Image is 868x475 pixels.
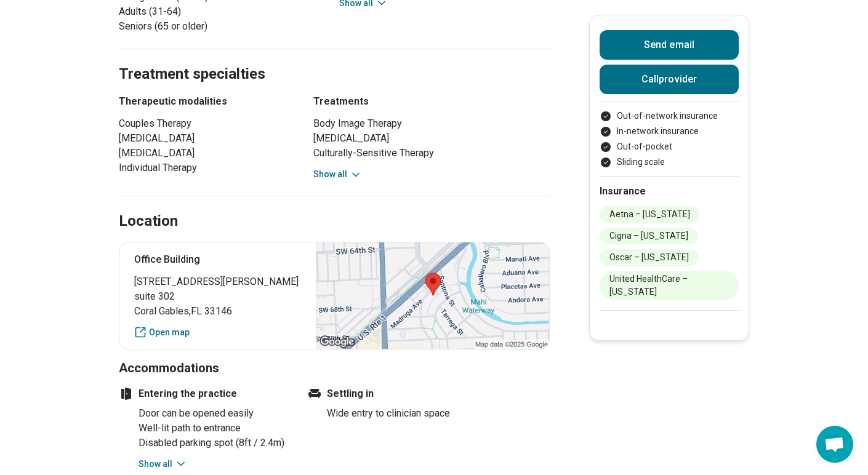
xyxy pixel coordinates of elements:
a: Open map [134,326,301,339]
button: Show all [313,168,362,181]
span: Coral Gables , FL 33146 [134,304,301,319]
span: suite 302 [134,289,301,304]
h4: Settling in [307,386,480,401]
li: Sliding scale [600,156,739,169]
li: Aetna – [US_STATE] [600,206,700,223]
li: Door can be opened easily [139,406,291,421]
span: [STREET_ADDRESS][PERSON_NAME] [134,274,301,289]
li: Adults (31-64) [119,4,329,19]
button: Send email [600,30,739,60]
h2: Insurance [600,184,739,199]
li: Wide entry to clinician space [327,406,480,421]
li: Cigna – [US_STATE] [600,228,698,244]
h3: Treatments [313,94,550,109]
h2: Treatment specialties [119,34,550,85]
ul: Payment options [600,110,739,169]
li: In-network insurance [600,125,739,138]
button: Show all [139,458,187,471]
div: Open chat [816,426,853,463]
li: Seniors (65 or older) [119,19,329,34]
li: Disabled parking spot (8ft / 2.4m) [139,436,291,450]
li: Couples Therapy [119,116,291,131]
li: Body Image Therapy [313,116,550,131]
li: Individual Therapy [119,161,291,175]
li: [MEDICAL_DATA] [313,131,550,146]
h4: Entering the practice [119,386,291,401]
li: [MEDICAL_DATA] [119,131,291,146]
li: Oscar – [US_STATE] [600,249,699,266]
li: Out-of-network insurance [600,110,739,122]
li: United HealthCare – [US_STATE] [600,271,739,300]
h3: Accommodations [119,359,550,377]
h2: Location [119,211,178,232]
h3: Therapeutic modalities [119,94,291,109]
li: Out-of-pocket [600,140,739,153]
button: Callprovider [600,65,739,94]
li: [MEDICAL_DATA] [119,146,291,161]
p: Office Building [134,252,301,267]
li: Well-lit path to entrance [139,421,291,436]
li: Culturally-Sensitive Therapy [313,146,550,161]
